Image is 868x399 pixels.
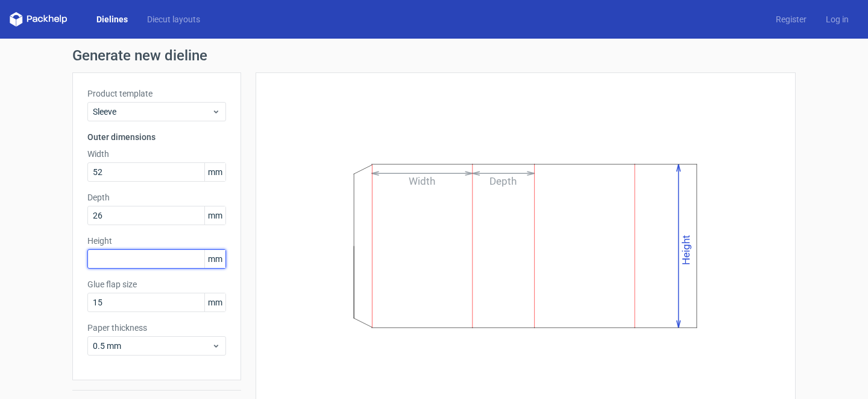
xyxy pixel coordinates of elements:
a: Log in [816,13,858,25]
h3: Outer dimensions [87,131,226,143]
span: Sleeve [93,106,212,118]
text: Width [409,175,436,187]
a: Dielines [87,13,137,25]
a: Register [766,13,816,25]
text: Height [681,235,693,265]
span: mm [204,206,225,225]
label: Height [87,235,226,247]
text: Depth [490,175,517,187]
label: Depth [87,191,226,203]
span: mm [204,293,225,311]
label: Width [87,148,226,160]
label: Paper thickness [87,322,226,334]
h1: Generate new dieline [72,48,796,63]
span: mm [204,250,225,268]
label: Glue flap size [87,278,226,290]
span: 0.5 mm [93,340,212,352]
span: mm [204,163,225,181]
a: Diecut layouts [137,13,210,25]
label: Product template [87,88,226,100]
